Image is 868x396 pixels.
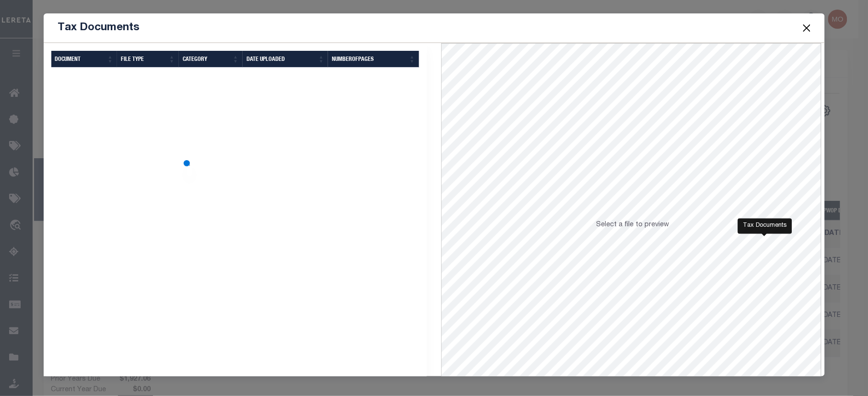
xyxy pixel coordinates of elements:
[117,51,178,68] th: FILE TYPE
[179,51,243,68] th: CATEGORY
[738,218,792,233] div: Tax Documents
[243,51,328,68] th: Date Uploaded
[597,221,669,228] span: Select a file to preview
[328,51,419,68] th: NumberOfPages
[51,51,117,68] th: DOCUMENT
